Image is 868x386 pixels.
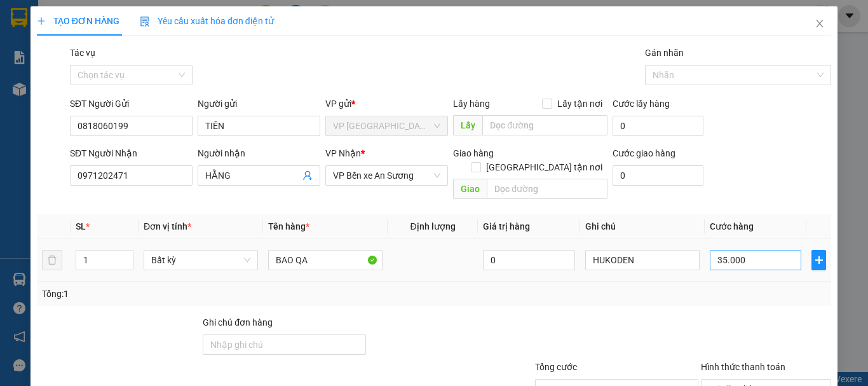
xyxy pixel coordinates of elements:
[333,166,440,185] span: VP Bến xe An Sương
[203,317,273,327] label: Ghi chú đơn hàng
[42,287,336,301] div: Tổng: 1
[613,116,703,136] input: Cước lấy hàng
[613,165,703,186] input: Cước giao hàng
[815,18,825,29] span: close
[64,81,133,90] span: VPTN1310250055
[535,362,577,372] span: Tổng cước
[100,7,174,18] strong: ĐỒNG PHƯỚC
[453,148,494,158] span: Giao hàng
[37,16,119,26] span: TẠO ĐƠN HÀNG
[4,92,78,100] span: In ngày:
[483,221,530,231] span: Giá trị hàng
[203,334,366,355] input: Ghi chú đơn hàng
[100,20,171,36] span: Bến xe [GEOGRAPHIC_DATA]
[28,92,78,100] span: 11:35:15 [DATE]
[487,179,607,199] input: Dọc đường
[453,115,482,135] span: Lấy
[811,250,826,270] button: plus
[645,48,684,58] label: Gán nhãn
[701,362,785,372] label: Hình thức thanh toán
[198,97,320,111] div: Người gửi
[333,116,440,135] span: VP Tây Ninh
[585,250,700,270] input: Ghi Chú
[37,17,46,25] span: plus
[198,146,320,160] div: Người nhận
[144,221,191,231] span: Đơn vị tính
[76,221,86,231] span: SL
[552,97,607,111] span: Lấy tận nơi
[100,57,156,64] span: Hotline: 19001152
[151,251,250,270] span: Bất kỳ
[42,250,62,270] button: delete
[482,115,607,135] input: Dọc đường
[481,160,607,174] span: [GEOGRAPHIC_DATA] tận nơi
[613,99,670,109] label: Cước lấy hàng
[812,255,825,265] span: plus
[453,179,487,199] span: Giao
[710,221,754,231] span: Cước hàng
[302,170,313,181] span: user-add
[4,82,133,90] span: [PERSON_NAME]:
[34,69,156,79] span: -----------------------------------------
[613,148,675,158] label: Cước giao hàng
[483,250,574,270] input: 0
[580,214,705,239] th: Ghi chú
[325,148,361,158] span: VP Nhận
[802,6,837,42] button: Close
[410,221,455,231] span: Định lượng
[268,250,383,270] input: VD: Bàn, Ghế
[453,99,490,109] span: Lấy hàng
[70,48,95,58] label: Tác vụ
[70,146,193,160] div: SĐT Người Nhận
[140,16,274,26] span: Yêu cầu xuất hóa đơn điện tử
[325,97,448,111] div: VP gửi
[4,8,61,64] img: logo
[70,97,193,111] div: SĐT Người Gửi
[100,38,175,54] span: 01 Võ Văn Truyện, KP.1, Phường 2
[140,17,150,27] img: icon
[268,221,309,231] span: Tên hàng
